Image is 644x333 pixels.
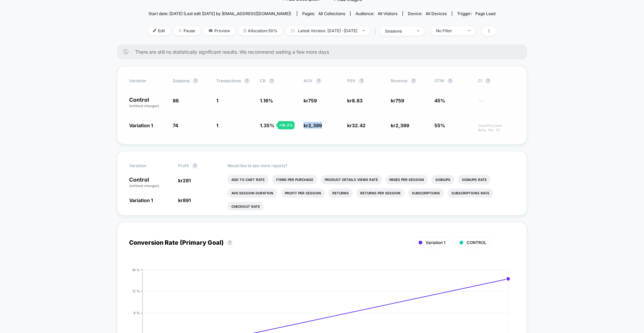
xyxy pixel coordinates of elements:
[173,78,190,83] span: Sessions
[129,184,159,188] span: (without changes)
[291,29,294,32] img: calendar
[402,11,452,16] span: Device:
[129,123,153,128] span: Variation 1
[478,124,515,132] span: Insufficient data for CI
[356,11,397,16] div: Audience:
[395,123,409,128] span: 2,399
[129,197,153,203] span: Variation 1
[373,26,380,36] span: |
[302,11,345,16] div: Pages:
[468,30,470,31] img: end
[173,123,178,128] span: 74
[467,240,486,245] span: CONTROL
[272,175,317,184] li: Items Per Purchase
[183,178,191,183] span: 281
[129,177,171,188] p: Control
[132,289,140,293] tspan: 12 %
[485,78,491,84] button: ?
[434,123,445,128] span: 55%
[426,240,445,245] span: Variation 1
[227,240,232,245] button: ?
[204,26,235,35] span: Preview
[356,188,405,198] li: Returns Per Session
[434,98,445,103] span: 45%
[408,188,444,198] li: Subscriptions
[304,78,313,83] span: AOV
[260,78,266,83] span: CR
[304,98,317,103] span: kr
[352,123,366,128] span: 32.42
[173,98,179,103] span: 86
[153,29,156,32] img: edit
[227,163,515,168] p: Would like to see more reports?
[321,175,382,184] li: Product Details Views Rate
[395,98,404,103] span: 759
[178,178,191,183] span: kr
[417,30,419,32] img: end
[316,78,321,84] button: ?
[391,78,408,83] span: Revenue
[378,11,397,16] span: All Visitors
[133,311,140,315] tspan: 8 %
[129,163,166,169] span: Variation
[436,28,463,33] div: No Filter
[244,78,250,84] button: ?
[178,197,191,203] span: kr
[308,98,317,103] span: 759
[347,98,363,103] span: kr
[129,104,159,108] span: (without changes)
[391,123,409,128] span: kr
[227,188,277,198] li: Avg Session Duration
[129,78,166,84] span: Variation
[173,26,200,35] span: Pause
[352,98,363,103] span: 8.83
[347,78,356,83] span: PSV
[178,163,189,168] span: Profit
[178,29,182,32] img: end
[318,11,345,16] span: all collections
[457,11,495,16] div: Trigger:
[183,197,191,203] span: 891
[426,11,447,16] span: all devices
[385,29,412,34] div: sessions
[478,99,515,108] span: ---
[260,123,274,128] span: 1.35 %
[227,175,269,184] li: Add To Cart Rate
[149,11,291,16] span: Start date: [DATE] (Last edit [DATE] by [EMAIL_ADDRESS][DOMAIN_NAME])
[347,123,366,128] span: kr
[193,78,198,84] button: ?
[308,123,322,128] span: 2,399
[281,188,325,198] li: Profit Per Session
[431,175,454,184] li: Signups
[192,163,198,169] button: ?
[411,78,416,84] button: ?
[328,188,353,198] li: Returns
[260,98,273,103] span: 1.16 %
[216,78,241,83] span: Transactions
[148,26,170,35] span: Edit
[238,26,282,35] span: Allocation: 50%
[244,29,246,33] img: rebalance
[359,78,364,84] button: ?
[216,123,218,128] span: 1
[129,97,166,108] p: Control
[385,175,428,184] li: Pages Per Session
[277,121,294,129] div: + 16.2 %
[447,188,493,198] li: Subscriptions Rate
[135,49,514,55] span: There are still no statistically significant results. We recommend waiting a few more days
[391,98,404,103] span: kr
[475,11,495,16] span: Page Load
[434,78,471,84] span: OTW
[132,268,140,272] tspan: 16 %
[304,123,322,128] span: kr
[447,78,453,84] button: ?
[362,30,365,31] img: end
[269,78,274,84] button: ?
[286,26,370,35] span: Latest Version: [DATE] - [DATE]
[227,202,264,211] li: Checkout Rate
[478,78,515,84] span: CI
[458,175,491,184] li: Signups Rate
[216,98,218,103] span: 1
